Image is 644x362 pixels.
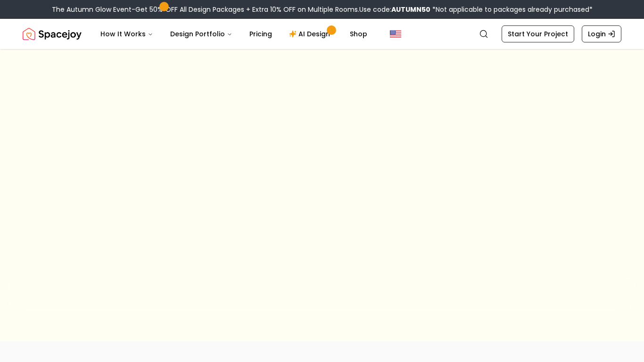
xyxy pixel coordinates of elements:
[242,25,280,43] a: Pricing
[163,25,240,43] button: Design Portfolio
[359,5,430,14] span: Use code:
[390,28,401,40] img: United States
[582,25,621,42] a: Login
[502,25,574,42] a: Start Your Project
[23,25,82,43] a: Spacejoy
[93,25,375,43] nav: Main
[342,25,375,43] a: Shop
[23,25,82,43] img: Spacejoy Logo
[391,5,430,14] b: AUTUMN50
[52,5,593,14] div: The Autumn Glow Event-Get 50% OFF All Design Packages + Extra 10% OFF on Multiple Rooms.
[93,25,161,43] button: How It Works
[281,25,340,43] a: AI Design
[430,5,593,14] span: *Not applicable to packages already purchased*
[23,19,621,49] nav: Global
